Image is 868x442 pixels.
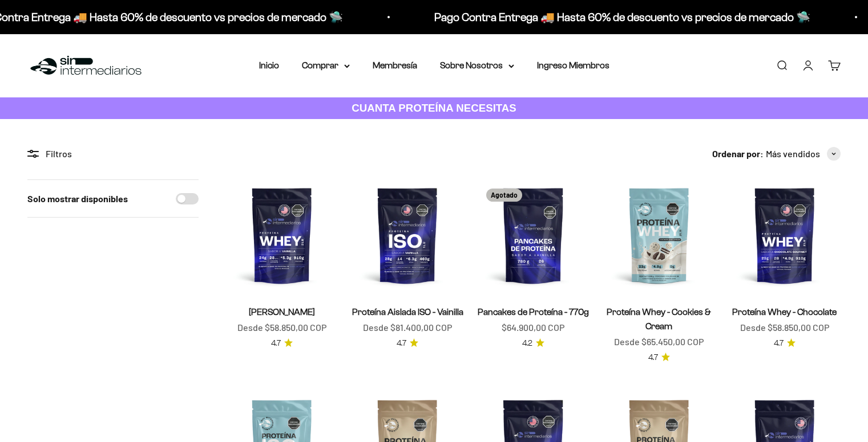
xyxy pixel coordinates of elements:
[478,307,589,317] a: Pancakes de Proteína - 770g
[712,146,764,161] span: Ordenar por:
[431,8,807,26] p: Pago Contra Entrega 🚚 Hasta 60% de descuento vs precios de mercado 🛸
[271,337,281,350] span: 4.7
[352,102,516,114] strong: CUANTA PROTEÍNA NECESITAS
[766,146,841,161] button: Más vendidos
[237,320,326,335] sale-price: Desde $58.850,00 COP
[259,60,279,70] a: Inicio
[27,191,128,206] label: Solo mostrar disponibles
[522,337,532,350] span: 4.2
[397,337,418,350] a: 4.74.7 de 5.0 estrellas
[502,320,564,335] sale-price: $64.900,00 COP
[373,60,417,70] a: Membresía
[766,146,820,161] span: Más vendidos
[522,337,544,350] a: 4.24.2 de 5.0 estrellas
[614,334,704,349] sale-price: Desde $65.450,00 COP
[607,307,711,331] a: Proteína Whey - Cookies & Cream
[648,351,670,364] a: 4.74.7 de 5.0 estrellas
[440,58,514,73] summary: Sobre Nosotros
[363,320,452,335] sale-price: Desde $81.400,00 COP
[648,351,658,364] span: 4.7
[302,58,350,73] summary: Comprar
[774,337,796,350] a: 4.74.7 de 5.0 estrellas
[774,337,784,350] span: 4.7
[397,337,406,350] span: 4.7
[27,146,199,161] div: Filtros
[740,320,829,335] sale-price: Desde $58.850,00 COP
[271,337,293,350] a: 4.74.7 de 5.0 estrellas
[249,307,315,317] a: [PERSON_NAME]
[537,60,609,70] a: Ingreso Miembros
[352,307,463,317] a: Proteína Aislada ISO - Vainilla
[732,307,837,317] a: Proteína Whey - Chocolate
